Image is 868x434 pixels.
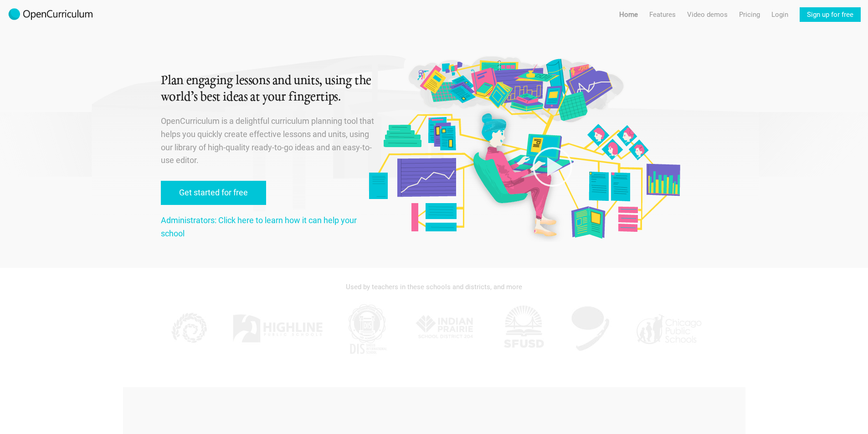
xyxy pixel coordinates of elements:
img: IPSD.jpg [411,301,479,356]
a: Administrators: Click here to learn how it can help your school [161,215,357,238]
p: OpenCurriculum is a delightful curriculum planning tool that helps you quickly create effective l... [161,115,376,167]
img: KPPCS.jpg [165,301,211,356]
img: Highline.jpg [232,301,323,356]
h1: Plan engaging lessons and units, using the world’s best ideas at your fingertips. [161,73,376,106]
img: DIS.jpg [344,301,390,356]
a: Home [619,7,638,22]
a: Get started for free [161,181,266,205]
a: Login [771,7,788,22]
img: 2017-logo-m.png [7,7,94,22]
a: Video demos [687,7,728,22]
img: Original illustration by Malisa Suchanya, Oakland, CA (malisasuchanya.com) [365,55,683,242]
a: Sign up for free [800,7,861,22]
a: Features [649,7,676,22]
img: SFUSD.jpg [501,301,546,356]
div: Used by teachers in these schools and districts, and more [161,277,708,297]
a: Pricing [739,7,760,22]
img: AGK.jpg [568,301,613,356]
img: CPS.jpg [634,301,703,356]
